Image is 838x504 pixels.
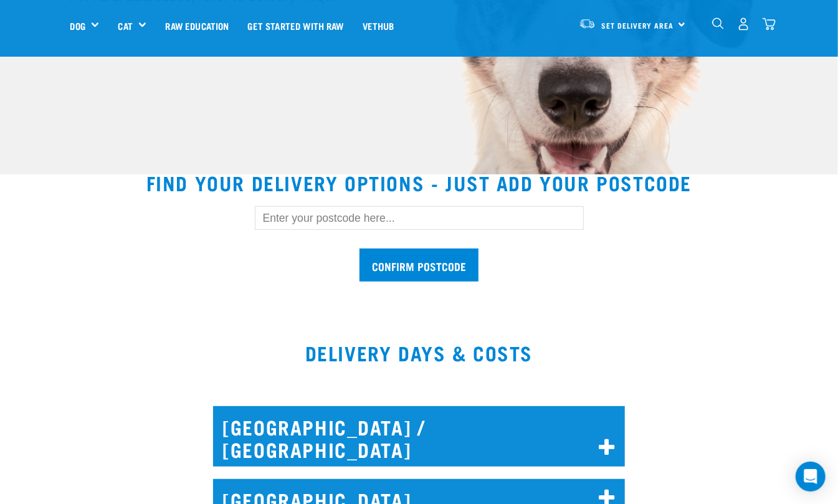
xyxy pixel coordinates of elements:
[255,206,584,230] input: Enter your postcode here...
[239,1,353,50] a: Get started with Raw
[602,23,674,27] span: Set Delivery Area
[213,406,625,467] h2: [GEOGRAPHIC_DATA] / [GEOGRAPHIC_DATA]
[353,1,404,50] a: Vethub
[763,17,776,31] img: home-icon@2x.png
[118,19,132,33] a: Cat
[579,18,596,29] img: van-moving.png
[712,17,724,29] img: home-icon-1@2x.png
[70,19,85,33] a: Dog
[156,1,238,50] a: Raw Education
[15,171,823,194] h2: Find your delivery options - just add your postcode
[359,249,479,282] input: Confirm postcode
[737,17,750,31] img: user.png
[796,462,826,492] div: Open Intercom Messenger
